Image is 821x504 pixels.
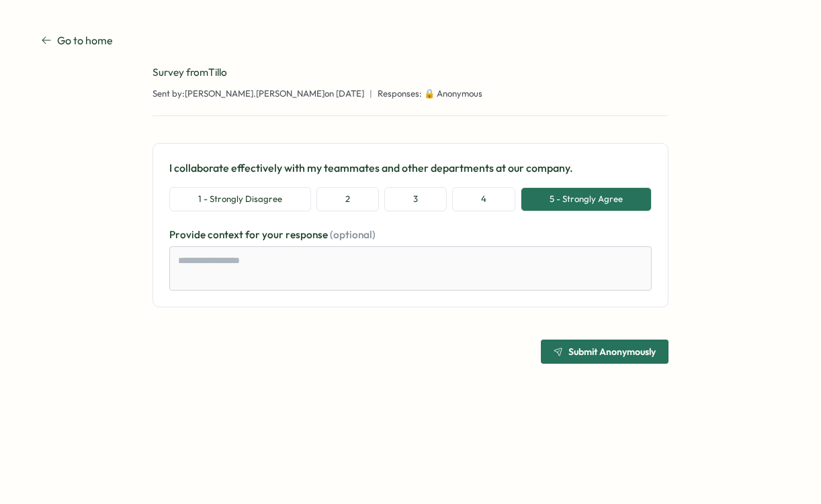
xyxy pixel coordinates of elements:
button: 3 [384,187,447,211]
p: I collaborate effectively with my teammates and other departments at our company. [169,160,652,177]
span: Submit Anonymously [568,347,656,356]
span: Sent by: [PERSON_NAME].[PERSON_NAME] on [DATE] [153,88,364,100]
button: 5 - Strongly Agree [521,187,652,211]
span: response [286,228,330,241]
span: Provide [169,228,208,241]
span: context [208,228,245,241]
span: your [262,228,286,241]
span: Responses: 🔒 Anonymous [378,88,482,100]
a: Go to home [41,32,113,49]
button: 2 [316,187,379,211]
p: Go to home [57,32,113,49]
button: Submit Anonymously [541,340,668,364]
span: (optional) [330,228,376,241]
span: for [245,228,262,241]
span: | [370,88,372,100]
button: 1 - Strongly Disagree [169,187,311,211]
div: Survey from Tillo [153,65,668,80]
button: 4 [452,187,515,211]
